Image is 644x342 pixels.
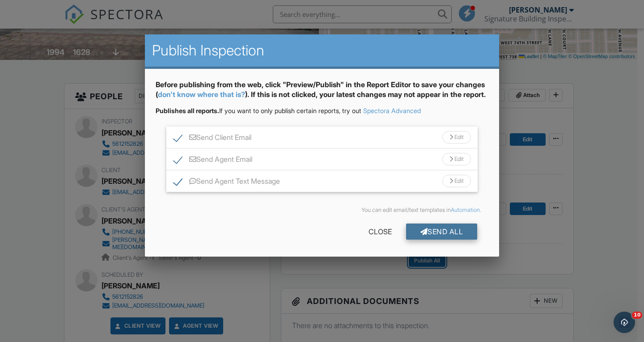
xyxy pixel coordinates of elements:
span: If you want to only publish certain reports, try out [156,107,361,114]
iframe: Intercom live chat [614,312,635,333]
div: Before publishing from the web, click "Preview/Publish" in the Report Editor to save your changes... [156,80,488,107]
label: Send Agent Email [174,155,252,166]
label: Send Client Email [174,133,251,144]
span: 10 [632,312,642,319]
label: Send Agent Text Message [174,177,280,188]
div: Edit [442,153,471,165]
a: don't know where that is? [158,90,245,99]
div: You can edit email/text templates in . [163,207,481,214]
a: Automation [451,207,480,213]
div: Close [354,224,406,240]
h2: Publish Inspection [152,42,492,59]
div: Send All [406,224,478,240]
div: Edit [442,131,471,144]
a: Spectora Advanced [363,107,421,114]
strong: Publishes all reports. [156,107,219,114]
div: Edit [442,175,471,187]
